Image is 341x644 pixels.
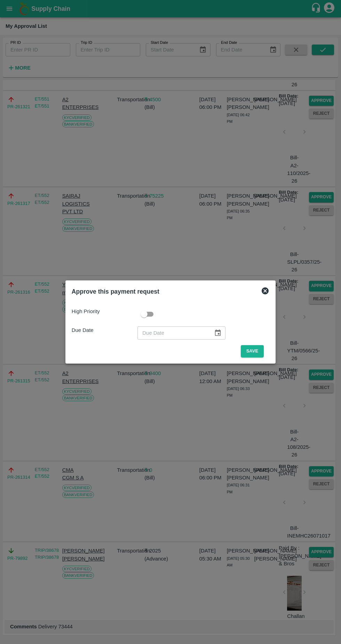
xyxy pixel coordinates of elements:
[72,308,137,315] p: High Priority
[211,326,224,340] button: Choose date
[241,345,264,357] button: Save
[72,288,159,295] b: Approve this payment request
[72,326,137,334] p: Due Date
[137,326,208,340] input: Due Date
